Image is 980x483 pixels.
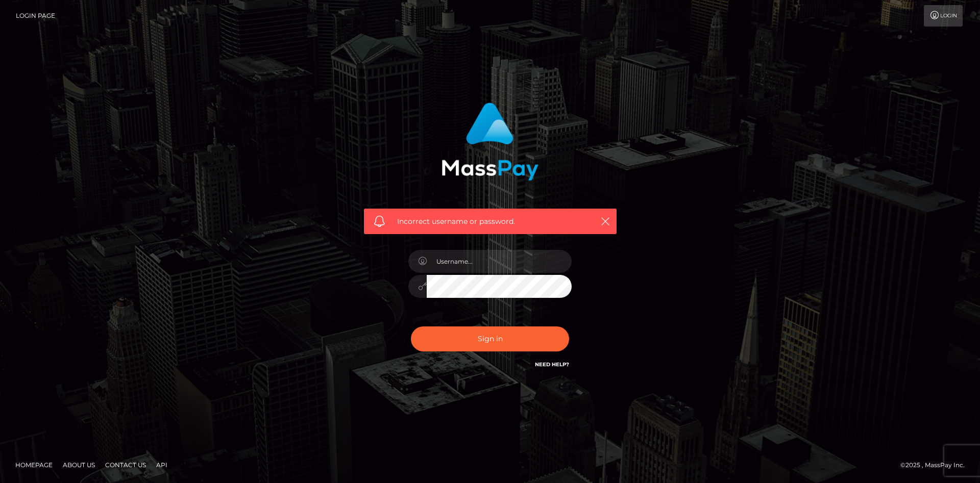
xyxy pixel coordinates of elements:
[411,326,569,351] button: Sign in
[397,216,583,227] span: Incorrect username or password.
[900,460,972,471] div: © 2025 , MassPay Inc.
[11,457,57,473] a: Homepage
[427,250,572,273] input: Username...
[101,457,150,473] a: Contact Us
[16,5,55,27] a: Login Page
[152,457,171,473] a: API
[924,5,963,27] a: Login
[535,361,569,368] a: Need Help?
[442,103,538,181] img: MassPay Login
[59,457,99,473] a: About Us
